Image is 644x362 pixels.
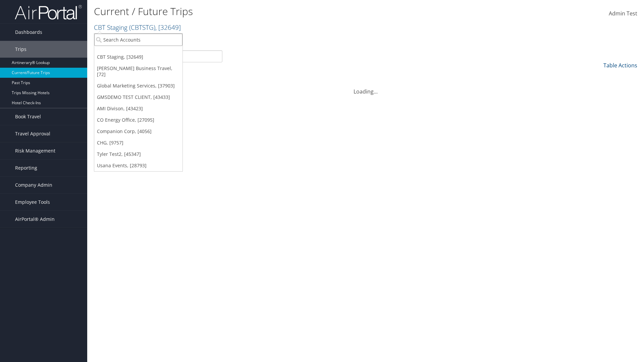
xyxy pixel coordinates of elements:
[94,4,456,18] h1: Current / Future Trips
[603,62,637,69] a: Table Actions
[94,114,182,126] a: CO Energy Office, [27095]
[94,51,182,63] a: CBT Staging, [32649]
[94,34,182,46] input: Search Accounts
[15,24,42,41] span: Dashboards
[94,126,182,137] a: Companion Corp, [4056]
[15,108,41,125] span: Book Travel
[15,160,37,176] span: Reporting
[609,3,637,24] a: Admin Test
[94,92,182,103] a: GMSDEMO TEST CLIENT, [43433]
[155,23,181,32] span: , [ 32649 ]
[94,80,182,92] a: Global Marketing Services, [37903]
[15,41,26,58] span: Trips
[15,177,52,193] span: Company Admin
[94,148,182,160] a: Tyler Test2, [45347]
[94,137,182,148] a: CHG, [9757]
[15,194,50,210] span: Employee Tools
[94,79,637,96] div: Loading...
[15,211,55,228] span: AirPortal® Admin
[609,10,637,17] span: Admin Test
[94,63,182,80] a: [PERSON_NAME] Business Travel, [72]
[94,160,182,171] a: Usana Events, [28793]
[15,4,82,20] img: airportal-logo.png
[15,142,55,159] span: Risk Management
[94,103,182,114] a: AMI Divison, [43423]
[94,35,456,44] p: Filter:
[94,23,181,32] a: CBT Staging
[15,125,50,142] span: Travel Approval
[129,23,155,32] span: ( CBTSTG )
